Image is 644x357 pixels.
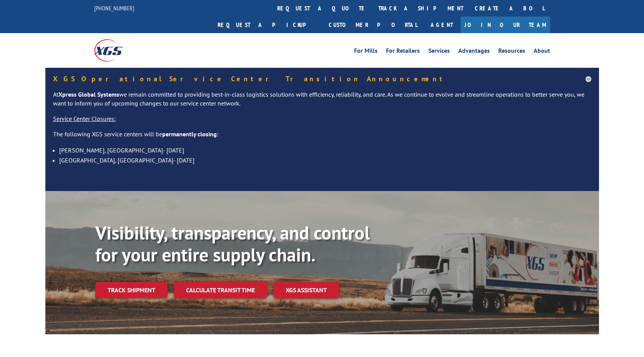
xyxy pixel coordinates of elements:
[428,48,450,56] a: Services
[95,221,370,267] b: Visibility, transparency, and control for your entire supply chain.
[162,130,217,138] strong: permanently closing
[53,75,591,82] h5: XGS Operational Service Center Transition Announcement
[273,282,339,298] a: XGS ASSISTANT
[53,130,591,145] p: The following XGS service centers will be :
[423,17,461,33] a: Agent
[386,48,420,56] a: For Retailers
[174,282,267,298] a: Calculate transit time
[534,48,550,56] a: About
[53,90,591,115] p: At we remain committed to providing best-in-class logistics solutions with efficiency, reliabilit...
[354,48,378,56] a: For Mills
[59,155,591,165] li: [GEOGRAPHIC_DATA], [GEOGRAPHIC_DATA]- [DATE]
[461,17,550,33] a: Join Our Team
[58,91,119,98] strong: Xpress Global Systems
[498,48,525,56] a: Resources
[323,17,423,33] a: Customer Portal
[95,282,168,298] a: Track shipment
[94,4,134,12] a: [PHONE_NUMBER]
[59,145,591,155] li: [PERSON_NAME], [GEOGRAPHIC_DATA]- [DATE]
[458,48,490,56] a: Advantages
[53,115,116,122] u: Service Center Closures:
[212,17,323,33] a: Request a pickup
